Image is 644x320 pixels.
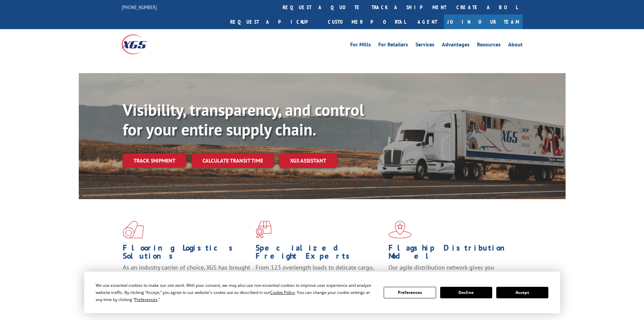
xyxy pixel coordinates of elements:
button: Accept [496,287,548,298]
a: For Retailers [378,42,408,49]
a: XGS ASSISTANT [279,153,337,168]
span: Cookie Policy [270,290,295,295]
a: Advantages [442,42,470,49]
a: Calculate transit time [192,153,274,168]
img: xgs-icon-flagship-distribution-model-red [388,221,412,238]
a: Track shipment [123,153,186,168]
p: From 123 overlength loads to delicate cargo, our experienced staff knows the best way to move you... [256,263,383,294]
button: Decline [440,287,492,298]
a: Agent [411,15,444,29]
span: Preferences [135,297,158,302]
span: Our agile distribution network gives you nationwide inventory management on demand. [388,263,513,279]
div: We use essential cookies to make our site work. With your consent, we may also use non-essential ... [96,282,376,303]
a: Customer Portal [323,15,411,29]
img: xgs-icon-total-supply-chain-intelligence-red [123,221,144,238]
button: Preferences [384,287,436,298]
h1: Specialized Freight Experts [256,244,383,263]
a: About [508,42,523,49]
div: Cookie Consent Prompt [84,272,560,313]
a: For Mills [350,42,371,49]
a: [PHONE_NUMBER] [122,4,157,10]
a: Resources [477,42,501,49]
a: Services [415,42,434,49]
img: xgs-icon-focused-on-flooring-red [256,221,271,238]
h1: Flagship Distribution Model [388,244,516,263]
span: As an industry carrier of choice, XGS has brought innovation and dedication to flooring logistics... [123,263,250,287]
b: Visibility, transparency, and control for your entire supply chain. [123,99,364,140]
a: Join Our Team [444,15,523,29]
a: Request a pickup [225,15,323,29]
h1: Flooring Logistics Solutions [123,244,251,263]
